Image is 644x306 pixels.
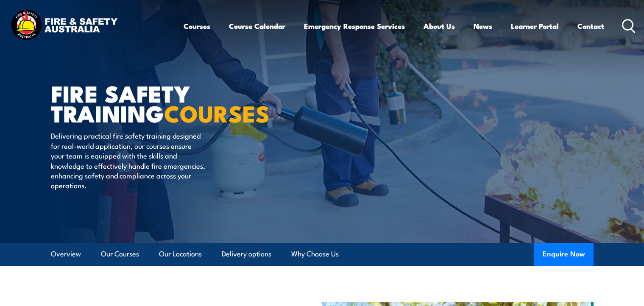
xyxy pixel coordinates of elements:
h1: FIRE SAFETY TRAINING [51,83,260,122]
strong: COURSES [164,95,270,130]
a: News [474,15,492,37]
a: Contact [577,15,604,37]
a: Our Courses [101,243,139,265]
a: Why Choose Us [291,243,339,265]
a: Delivery options [222,243,271,265]
button: Enquire Now [534,243,594,266]
a: Overview [51,243,81,265]
a: Course Calendar [229,15,285,37]
a: Our Locations [159,243,202,265]
p: Delivering practical fire safety training designed for real-world application, our courses ensure... [51,131,206,190]
a: About Us [424,15,455,37]
a: Emergency Response Services [304,15,405,37]
a: Courses [184,15,210,37]
a: Learner Portal [511,15,559,37]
